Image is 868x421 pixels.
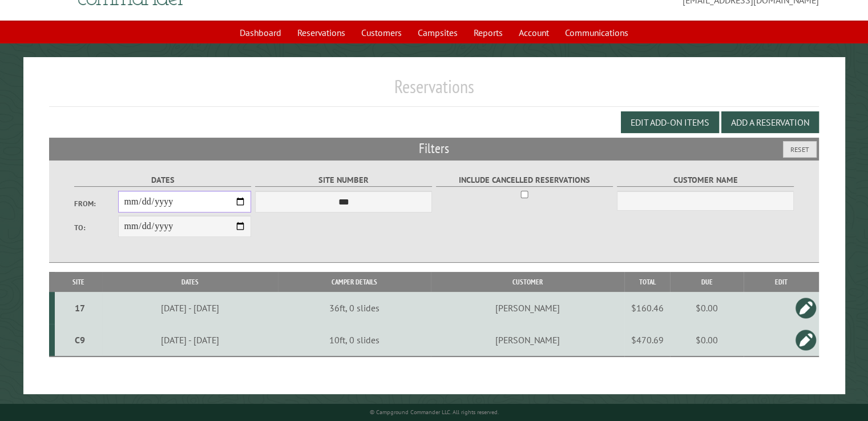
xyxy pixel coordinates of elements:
button: Reset [783,141,817,158]
button: Edit Add-on Items [621,111,719,133]
a: Account [512,22,556,43]
a: Reservations [290,22,352,43]
td: $0.00 [670,324,744,356]
td: $0.00 [670,292,744,324]
td: [PERSON_NAME] [431,324,624,356]
h1: Reservations [49,75,819,107]
a: Campsites [411,22,465,43]
th: Site [55,272,102,292]
th: Total [624,272,670,292]
label: To: [74,222,119,233]
label: From: [74,198,119,209]
label: Customer Name [617,174,794,187]
th: Dates [102,272,278,292]
th: Due [670,272,744,292]
td: $470.69 [624,324,670,356]
a: Communications [558,22,635,43]
th: Camper Details [278,272,431,292]
th: Edit [744,272,819,292]
div: [DATE] - [DATE] [104,302,276,314]
label: Dates [74,174,252,187]
div: 17 [59,302,100,314]
div: C9 [59,334,100,346]
a: Dashboard [233,22,288,43]
div: [DATE] - [DATE] [104,334,276,346]
a: Reports [467,22,510,43]
label: Site Number [255,174,433,187]
th: Customer [431,272,624,292]
td: $160.46 [624,292,670,324]
td: [PERSON_NAME] [431,292,624,324]
h2: Filters [49,138,819,159]
label: Include Cancelled Reservations [436,174,613,187]
td: 10ft, 0 slides [278,324,431,356]
button: Add a Reservation [721,111,819,133]
td: 36ft, 0 slides [278,292,431,324]
small: © Campground Commander LLC. All rights reserved. [370,408,499,416]
a: Customers [354,22,409,43]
